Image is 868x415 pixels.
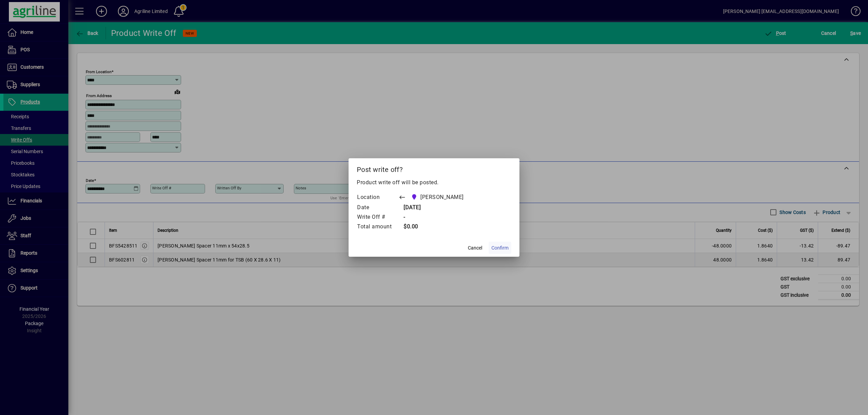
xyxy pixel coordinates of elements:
[464,242,486,254] button: Cancel
[398,222,477,232] td: $0.00
[398,213,477,222] td: -
[357,213,398,222] td: Write Off #
[489,242,511,254] button: Confirm
[398,203,477,213] td: [DATE]
[357,178,511,187] p: Product write off will be posted.
[357,222,398,232] td: Total amount
[357,203,398,213] td: Date
[357,192,398,203] td: Location
[349,158,519,178] h2: Post write off?
[491,244,508,252] span: Confirm
[420,193,464,201] span: [PERSON_NAME]
[409,192,466,202] span: Gore
[468,244,482,252] span: Cancel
